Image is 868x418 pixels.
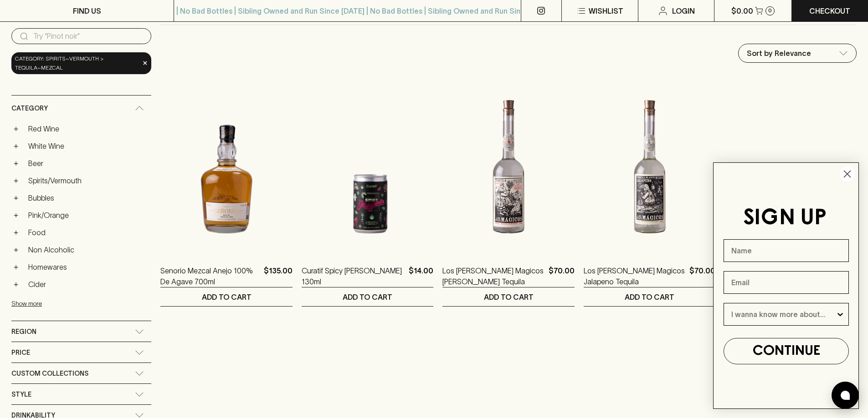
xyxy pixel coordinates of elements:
a: Non Alcoholic [24,242,151,257]
a: Curatif Spicy [PERSON_NAME] 130ml [302,265,406,287]
button: + [11,245,21,254]
a: Los [PERSON_NAME] Magicos Jalapeno Tequila [584,265,686,287]
div: FLYOUT Form [704,153,868,418]
button: + [11,193,21,202]
button: ADD TO CART [584,287,716,306]
p: ADD TO CART [343,292,392,302]
span: Style [11,389,31,400]
a: Spirits/Vermouth [24,173,151,188]
button: ADD TO CART [442,287,575,306]
p: $14.00 [409,265,433,287]
p: $135.00 [264,265,293,287]
button: Show Options [836,303,845,325]
div: Region [11,321,151,342]
p: 0 [768,8,772,13]
span: Category [11,103,48,114]
button: Show more [11,294,131,312]
span: Category: spirits~vermouth > tequila~mezcal [15,54,140,72]
a: Senorio Mezcal Anejo 100% De Agave 700ml [160,265,260,287]
a: Bubbles [24,190,151,206]
p: ADD TO CART [625,292,674,302]
span: Region [11,326,36,337]
div: Sort by Relevance [739,44,856,62]
p: Sort by Relevance [747,48,811,59]
button: + [11,176,21,185]
button: + [11,228,21,237]
span: SIGN UP [743,208,827,229]
img: Curatif Spicy Margarita 130ml [302,92,434,252]
button: + [11,159,21,168]
span: Custom Collections [11,368,88,379]
p: Login [672,5,695,16]
a: Beer [24,156,151,171]
p: ADD TO CART [202,292,252,302]
input: Try “Pinot noir” [33,29,144,44]
button: CONTINUE [724,338,849,364]
a: Cider [24,277,151,292]
div: Price [11,342,151,363]
a: Homewares [24,259,151,275]
p: ADD TO CART [484,292,534,302]
nav: pagination navigation [160,318,857,336]
input: I wanna know more about... [731,303,836,325]
img: Los Dias Magicos Blanco Tequila [442,92,575,252]
a: Food [24,225,151,240]
div: Custom Collections [11,363,151,383]
a: White Wine [24,138,151,154]
button: + [11,141,21,151]
img: Senorio Mezcal Anejo 100% De Agave 700ml [160,92,293,252]
a: Red Wine [24,121,151,136]
p: FIND US [73,5,101,16]
p: $70.00 [549,265,575,287]
button: + [11,262,21,272]
p: Wishlist [589,5,623,16]
p: Checkout [809,5,850,16]
img: bubble-icon [841,391,850,400]
a: Pink/Orange [24,207,151,223]
p: $70.00 [689,265,715,287]
input: Email [724,271,849,294]
button: + [11,124,21,133]
button: + [11,211,21,220]
input: Name [724,239,849,262]
span: Price [11,347,30,358]
div: Style [11,384,151,404]
p: $0.00 [731,5,753,16]
a: Los [PERSON_NAME] Magicos [PERSON_NAME] Tequila [442,265,545,287]
span: × [143,58,148,68]
button: + [11,280,21,289]
button: Close dialog [839,166,855,182]
img: Los Dias Magicos Jalapeno Tequila [584,92,716,252]
div: Category [11,96,151,121]
button: ADD TO CART [160,287,293,306]
button: ADD TO CART [302,287,434,306]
